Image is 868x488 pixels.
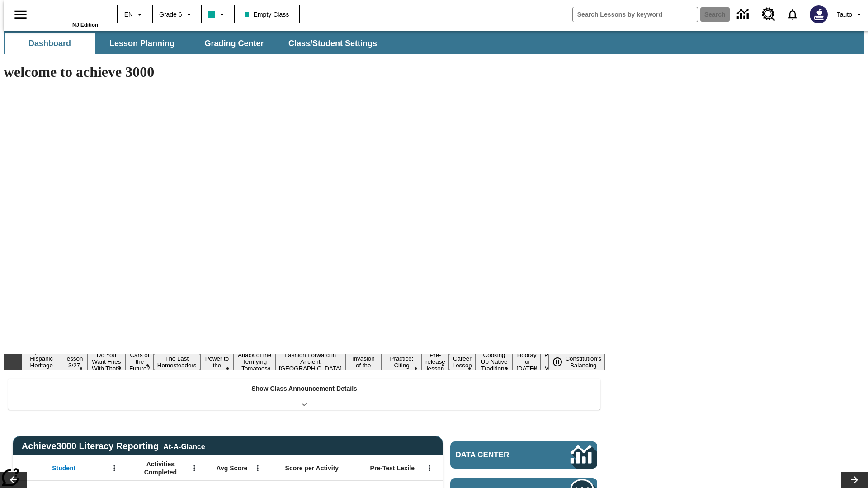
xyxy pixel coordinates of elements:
a: Notifications [781,3,804,26]
button: Open side menu [7,1,34,28]
span: Lesson Planning [109,38,175,49]
button: Pause [548,354,566,370]
button: Profile/Settings [833,6,868,23]
button: Slide 3 Do You Want Fries With That? [87,350,126,373]
div: Pause [548,354,576,370]
a: Home [39,4,98,22]
a: Data Center [450,441,597,469]
button: Slide 7 Attack of the Terrifying Tomatoes [234,350,275,373]
button: Slide 2 Test lesson 3/27 en [61,347,87,377]
div: SubNavbar [4,33,385,54]
button: Open Menu [108,461,121,475]
span: Empty Class [245,10,289,19]
span: Tauto [837,10,852,19]
span: Avg Score [216,464,247,472]
button: Slide 9 The Invasion of the Free CD [345,347,382,377]
div: Home [39,3,98,28]
span: Grading Center [204,38,264,49]
button: Slide 10 Mixed Practice: Citing Evidence [382,347,422,377]
button: Lesson Planning [97,33,187,54]
span: NJ Edition [72,22,98,28]
button: Open Menu [251,461,264,475]
button: Class/Student Settings [281,33,384,54]
span: Data Center [456,450,540,460]
span: Score per Activity [285,464,339,472]
button: Slide 6 Solar Power to the People [200,347,234,377]
span: Achieve3000 Literacy Reporting [22,441,205,451]
button: Slide 13 Cooking Up Native Traditions [476,350,513,373]
span: Student [52,464,75,472]
button: Dashboard [5,33,95,54]
button: Slide 1 ¡Viva Hispanic Heritage Month! [22,347,61,377]
button: Slide 14 Hooray for Constitution Day! [513,350,541,373]
button: Grading Center [189,33,279,54]
img: Avatar [810,5,828,23]
div: Show Class Announcement Details [8,379,600,410]
span: Pre-Test Lexile [370,464,415,472]
button: Slide 11 Pre-release lesson [422,350,449,373]
span: Activities Completed [131,460,190,476]
button: Open Menu [423,461,436,475]
span: EN [124,10,133,19]
div: SubNavbar [4,31,864,54]
button: Slide 15 Point of View [541,350,561,373]
button: Slide 5 The Last Homesteaders [154,354,200,370]
span: Grade 6 [159,10,182,19]
input: search field [573,7,698,22]
button: Slide 8 Fashion Forward in Ancient Rome [275,350,345,373]
button: Select a new avatar [804,3,833,26]
div: At-A-Glance [163,441,205,451]
span: Class/Student Settings [288,38,377,49]
button: Class color is teal. Change class color [204,6,231,23]
p: Show Class Announcement Details [251,384,357,394]
button: Slide 4 Cars of the Future? [126,350,154,373]
h1: welcome to achieve 3000 [4,64,605,80]
button: Slide 12 Career Lesson [449,354,476,370]
a: Resource Center, Will open in new tab [756,2,781,27]
span: Dashboard [28,38,71,49]
button: Open Menu [188,461,201,475]
a: Data Center [731,2,756,27]
button: Slide 16 The Constitution's Balancing Act [561,347,605,377]
button: Language: EN, Select a language [120,6,149,23]
button: Grade: Grade 6, Select a grade [156,6,198,23]
button: Lesson carousel, Next [841,472,868,488]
